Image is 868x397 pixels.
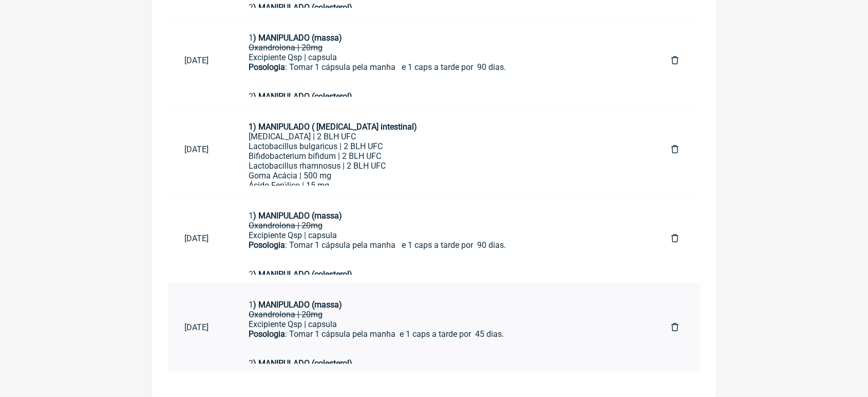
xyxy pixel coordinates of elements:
[253,92,352,101] strong: ) MANIPULADO (colesterol)
[232,203,655,275] a: 1) MANIPULADO (massa)Oxandrolona | 20mgExcipiente Qsp | capsulaPosologia: Tomar 1 cápsula pela ma...
[249,33,638,43] div: 1
[253,358,352,368] strong: ) MANIPULADO (colesterol)
[249,62,285,72] strong: Posologia
[249,43,323,52] del: Oxandrolona | 20mg
[232,114,655,186] a: 1) MANIPULADO ( [MEDICAL_DATA] intestinal)[MEDICAL_DATA] | 2 BLH UFCLactobacillus bulgaricus | 2 ...
[249,62,638,82] div: : Tomar 1 cápsula pela manha e 1 caps a tarde por 90 dias.
[232,292,655,364] a: 1) MANIPULADO (massa)Oxandrolona | 20mgExcipiente Qsp | capsulaPosologia: Tomar 1 cápsula pela ma...
[249,141,638,151] div: Lactobacillus bulgaricus | 2 BLH UFC
[168,136,232,163] a: [DATE]
[249,329,638,349] div: : Tomar 1 cápsula pela manha e 1 caps a tarde por 45 dias.
[249,122,417,132] strong: 1) MANIPULADO ( [MEDICAL_DATA] intestinal)
[253,269,352,279] strong: ) MANIPULADO (colesterol)
[249,358,638,368] div: 2
[253,33,342,43] strong: ) MANIPULADO (massa)
[253,3,352,12] strong: ) MANIPULADO (colesterol)
[249,300,638,310] div: 1
[249,92,638,101] div: 2
[253,211,342,221] strong: ) MANIPULADO (massa)
[232,25,655,97] a: 1) MANIPULADO (massa)Oxandrolona | 20mgExcipiente Qsp | capsulaPosologia: Tomar 1 cápsula pela ma...
[249,3,638,12] div: 2
[249,230,638,240] div: Excipiente Qsp | capsula
[249,310,323,319] del: Oxandrolona | 20mg
[168,225,232,251] a: [DATE]
[249,240,285,250] strong: Posologia
[249,151,638,161] div: Bifidobacterium bifidum | 2 BLH UFC
[249,240,638,260] div: : Tomar 1 cápsula pela manha e 1 caps a tarde por 90 dias.
[249,211,638,221] div: 1
[249,52,638,62] div: Excipiente Qsp | capsula
[168,314,232,340] a: [DATE]
[249,319,638,329] div: Excipiente Qsp | capsula
[249,329,285,339] strong: Posologia
[249,181,638,190] div: Ácido Ferúlico | 15 mg
[249,161,638,171] div: Lactobacillus rhamnosus | 2 BLH UFC
[168,47,232,74] a: [DATE]
[249,132,638,141] div: [MEDICAL_DATA] | 2 BLH UFC
[249,171,638,181] div: Goma Acácia | 500 mg
[249,269,638,279] div: 2
[253,300,342,310] strong: ) MANIPULADO (massa)
[249,221,323,230] del: Oxandrolona | 20mg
